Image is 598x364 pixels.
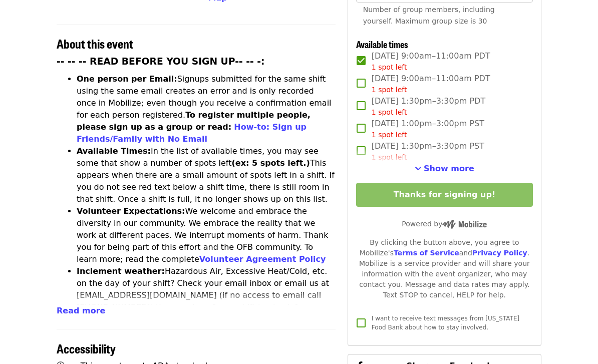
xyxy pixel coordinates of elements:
[77,265,336,325] li: Hazardous Air, Excessive Heat/Cold, etc. on the day of your shift? Check your email inbox or emai...
[372,315,519,331] span: I want to receive text messages from [US_STATE] Food Bank about how to stay involved.
[77,205,336,265] li: We welcome and embrace the diversity in our community. We embrace the reality that we work at dif...
[77,206,185,216] strong: Volunteer Expectations:
[363,6,495,25] span: Number of group members, including yourself. Maximum group size is 30
[77,74,177,84] strong: One person per Email:
[356,183,533,207] button: Thanks for signing up!
[372,131,407,139] span: 1 spot left
[394,249,459,257] a: Terms of Service
[57,35,133,52] span: About this event
[372,73,490,95] span: [DATE] 9:00am–11:00am PDT
[424,164,474,173] span: Show more
[372,86,407,94] span: 1 spot left
[472,249,527,257] a: Privacy Policy
[372,50,490,73] span: [DATE] 9:00am–11:00am PDT
[77,266,165,276] strong: Inclement weather:
[57,305,105,317] button: Read more
[199,254,326,264] a: Volunteer Agreement Policy
[372,95,485,118] span: [DATE] 1:30pm–3:30pm PDT
[356,38,408,51] span: Available times
[442,220,487,229] img: Powered by Mobilize
[57,56,265,67] strong: -- -- -- READ BEFORE YOU SIGN UP-- -- -:
[402,220,487,228] span: Powered by
[77,122,307,144] a: How-to: Sign up Friends/Family with No Email
[415,163,474,175] button: See more timeslots
[356,237,533,300] div: By clicking the button above, you agree to Mobilize's and . Mobilize is a service provider and wi...
[372,153,407,161] span: 1 spot left
[372,63,407,71] span: 1 spot left
[77,73,336,145] li: Signups submitted for the same shift using the same email creates an error and is only recorded o...
[77,110,311,132] strong: To register multiple people, please sign up as a group or read:
[372,140,484,163] span: [DATE] 1:30pm–3:30pm PST
[372,118,484,140] span: [DATE] 1:00pm–3:00pm PST
[57,339,116,357] span: Accessibility
[231,158,310,168] strong: (ex: 5 spots left.)
[77,145,336,205] li: In the list of available times, you may see some that show a number of spots left This appears wh...
[57,306,105,315] span: Read more
[77,146,151,156] strong: Available Times:
[372,108,407,116] span: 1 spot left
